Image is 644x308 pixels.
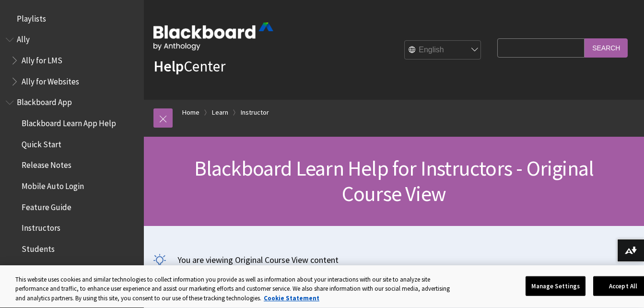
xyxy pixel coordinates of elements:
[6,11,138,27] nav: Book outline for Playlists
[17,95,72,107] span: Blackboard App
[17,11,46,24] span: Playlists
[182,107,199,118] a: Home
[22,220,60,233] span: Instructors
[22,241,55,254] span: Students
[153,254,634,266] p: You are viewing Original Course View content
[17,32,30,45] span: Ally
[15,275,451,303] div: This website uses cookies and similar technologies to collect information you provide as well as ...
[153,57,225,76] a: HelpCenter
[22,73,79,86] span: Ally for Websites
[212,107,228,118] a: Learn
[6,32,138,90] nav: Book outline for Anthology Ally Help
[194,155,594,207] span: Blackboard Learn Help for Instructors - Original Course View
[22,115,116,128] span: Blackboard Learn App Help
[526,276,585,296] button: Manage Settings
[22,178,84,191] span: Mobile Auto Login
[405,41,481,60] select: Site Language Selector
[241,107,269,118] a: Instructor
[22,157,71,170] span: Release Notes
[22,52,62,65] span: Ally for LMS
[264,294,319,302] a: More information about your privacy, opens in a new tab
[153,23,273,50] img: Blackboard by Anthology
[153,57,184,76] strong: Help
[22,136,61,149] span: Quick Start
[22,199,71,212] span: Feature Guide
[22,262,75,275] span: Activity Stream
[585,38,628,57] input: Search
